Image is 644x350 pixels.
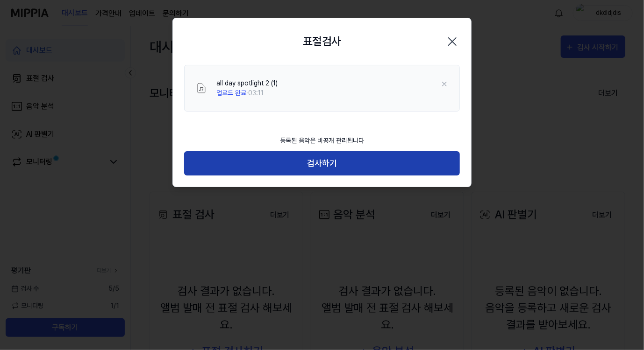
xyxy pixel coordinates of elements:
[274,130,370,151] div: 등록된 음악은 비공개 관리됩니다
[216,88,278,98] div: · 03:11
[196,83,207,94] img: File Select
[216,89,246,97] span: 업로드 완료
[303,33,341,50] h2: 표절검사
[184,151,460,176] button: 검사하기
[216,78,278,88] div: all day spotlight 2 (1)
